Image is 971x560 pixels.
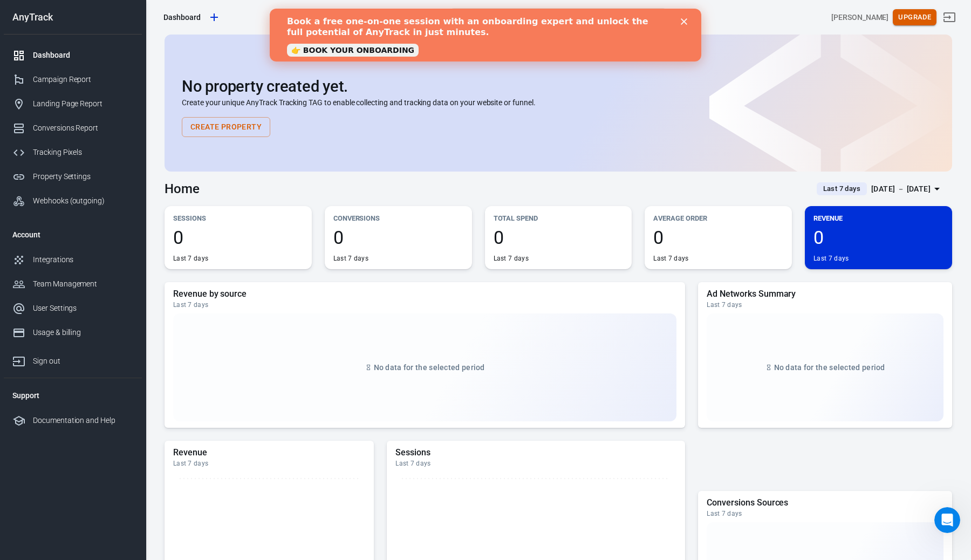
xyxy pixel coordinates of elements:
button: Upgrade [893,9,936,26]
div: Team Management [33,278,133,290]
p: Average Order [653,213,783,224]
span: No data for the selected period [374,363,485,372]
a: Team Management [4,272,142,296]
button: Last 7 days[DATE] － [DATE] [808,180,952,198]
a: Webhooks (outgoing) [4,189,142,213]
div: AnyTrack [4,12,142,22]
li: Support [4,383,142,408]
div: Landing Page Report [33,98,133,110]
span: Last 7 days [819,183,865,194]
span: 0 [494,228,624,247]
iframe: Intercom live chat [934,507,960,533]
a: Landing Page Report [4,92,142,116]
h5: Revenue by source [173,289,676,299]
div: Last 7 days [707,509,943,518]
p: Create your unique AnyTrack Tracking TAG to enable collecting and tracking data on your website o... [182,97,935,108]
div: Account id: gcK3kRqD [831,12,888,23]
p: Sessions [173,213,303,224]
a: User Settings [4,296,142,320]
h3: Home [165,181,200,196]
button: Find anything...⌘ + K [450,8,666,26]
div: Conversions Report [33,122,133,134]
div: Last 7 days [173,459,365,468]
div: Last 7 days [395,459,676,468]
div: Close [411,10,422,16]
div: Sign out [33,356,133,367]
div: Documentation and Help [33,415,133,426]
a: Conversions Report [4,116,142,140]
span: 0 [173,228,303,247]
div: Last 7 days [813,254,849,263]
span: 0 [333,228,463,247]
div: User Settings [33,303,133,314]
a: Sign out [4,345,142,373]
h5: Conversions Sources [707,497,943,508]
a: Dashboard [4,43,142,67]
a: Sign out [936,4,962,30]
span: No data for the selected period [774,363,885,372]
p: Conversions [333,213,463,224]
span: 0 [653,228,783,247]
h5: Revenue [173,447,365,458]
button: Create Property [182,117,270,137]
div: Dashboard [163,12,201,23]
a: Usage & billing [4,320,142,345]
p: Revenue [813,213,943,224]
h5: Sessions [395,447,676,458]
div: Property Settings [33,171,133,182]
a: Tracking Pixels [4,140,142,165]
div: Campaign Report [33,74,133,85]
p: Total Spend [494,213,624,224]
div: Last 7 days [173,301,676,309]
div: Dashboard [33,50,133,61]
div: Tracking Pixels [33,147,133,158]
a: Create new property [205,8,223,26]
a: Campaign Report [4,67,142,92]
div: Usage & billing [33,327,133,338]
span: 0 [813,228,943,247]
div: [DATE] － [DATE] [871,182,931,196]
iframe: Intercom live chat banner [270,9,701,62]
h2: No property created yet. [182,78,935,95]
div: Webhooks (outgoing) [33,195,133,207]
div: Last 7 days [707,301,943,309]
h5: Ad Networks Summary [707,289,943,299]
a: Integrations [4,248,142,272]
div: Integrations [33,254,133,265]
li: Account [4,222,142,248]
a: Property Settings [4,165,142,189]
